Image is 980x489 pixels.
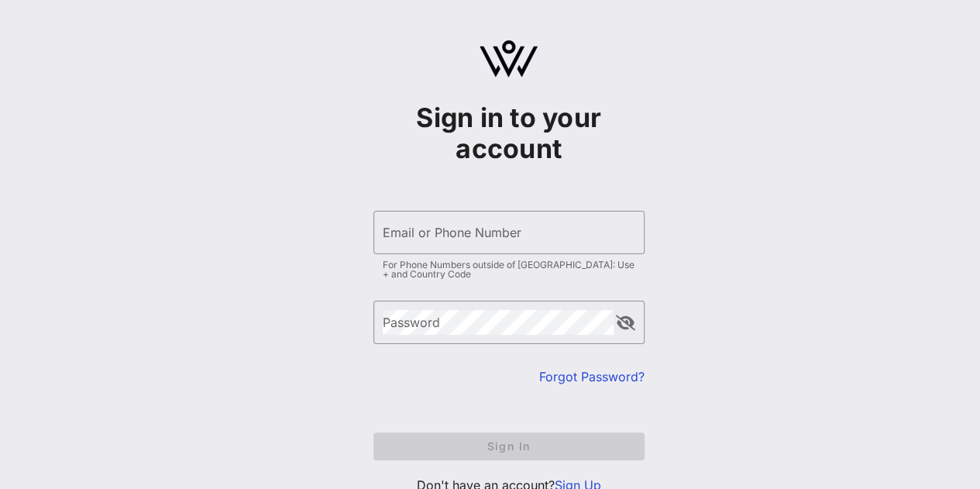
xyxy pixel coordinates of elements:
h1: Sign in to your account [373,102,645,164]
a: Forgot Password? [539,369,645,384]
button: append icon [616,315,635,331]
div: For Phone Numbers outside of [GEOGRAPHIC_DATA]: Use + and Country Code [383,260,635,279]
img: logo.svg [480,40,538,77]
